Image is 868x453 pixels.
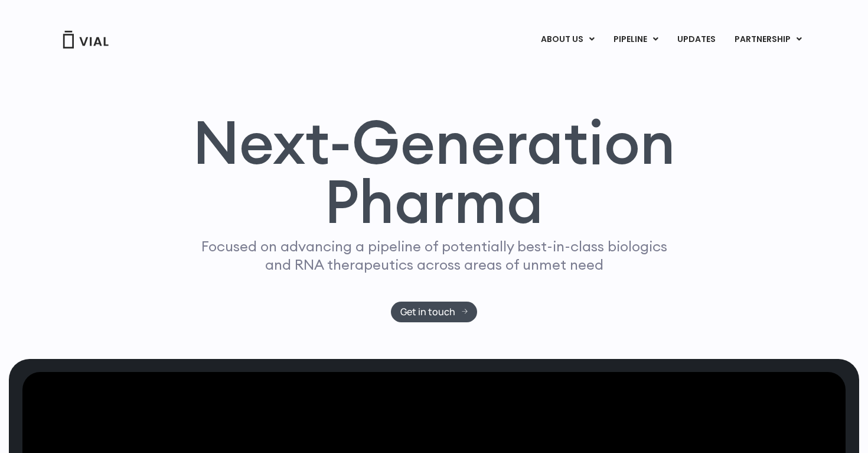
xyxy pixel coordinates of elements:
[62,31,109,48] img: Vial Logo
[531,30,603,50] a: ABOUT USMenu Toggle
[391,302,478,322] a: Get in touch
[668,30,725,50] a: UPDATES
[196,237,672,274] p: Focused on advancing a pipeline of potentially best-in-class biologics and RNA therapeutics acros...
[178,112,690,232] h1: Next-Generation Pharma
[725,30,811,50] a: PARTNERSHIPMenu Toggle
[604,30,667,50] a: PIPELINEMenu Toggle
[400,308,455,316] span: Get in touch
